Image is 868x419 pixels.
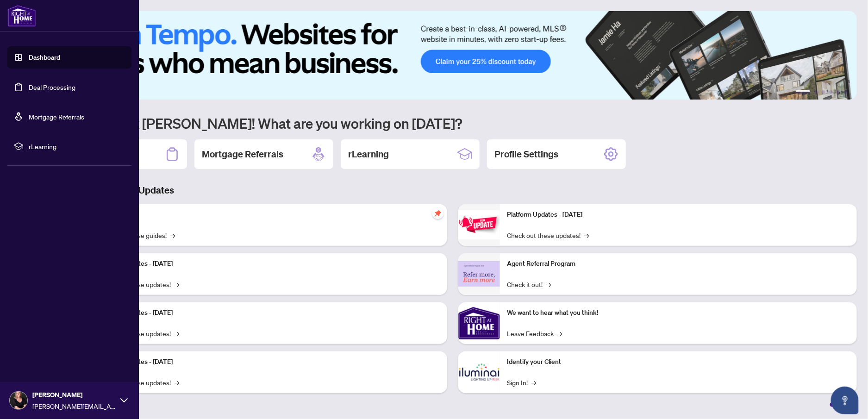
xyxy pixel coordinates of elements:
button: 6 [844,90,848,94]
a: Mortgage Referrals [29,113,84,121]
span: → [547,279,551,289]
img: Slide 0 [48,11,857,100]
h2: Mortgage Referrals [202,148,283,161]
p: Agent Referral Program [507,259,850,269]
span: → [585,230,589,240]
span: rLearning [29,141,125,151]
p: Platform Updates - [DATE] [97,357,440,367]
span: → [532,377,537,388]
button: 1 [796,90,811,94]
img: Agent Referral Program [458,261,500,287]
p: We want to hear what you think! [507,308,850,318]
button: 3 [822,90,825,94]
p: Platform Updates - [DATE] [97,259,440,269]
img: Platform Updates - June 23, 2025 [458,210,500,239]
span: → [170,230,175,240]
h2: Profile Settings [494,148,558,161]
span: → [175,328,179,338]
button: 4 [829,90,833,94]
h1: Welcome back [PERSON_NAME]! What are you working on [DATE]? [48,114,857,132]
p: Platform Updates - [DATE] [507,210,850,220]
a: Sign In!→ [507,377,537,388]
a: Check it out!→ [507,279,551,289]
button: Open asap [831,387,859,414]
a: Leave Feedback→ [507,328,562,338]
span: [PERSON_NAME][EMAIL_ADDRESS][PERSON_NAME][DOMAIN_NAME] [32,401,116,411]
span: → [175,377,179,388]
p: Self-Help [97,210,440,220]
a: Check out these updates!→ [507,230,589,240]
button: 5 [837,90,840,94]
p: Platform Updates - [DATE] [97,308,440,318]
a: Deal Processing [29,83,75,91]
img: Identify your Client [458,351,500,393]
h2: rLearning [348,148,389,161]
a: Dashboard [29,53,60,62]
h3: Brokerage & Industry Updates [48,184,857,197]
img: Profile Icon [10,392,27,409]
span: → [558,328,562,338]
span: [PERSON_NAME] [32,390,116,400]
button: 2 [814,90,818,94]
span: → [175,279,179,289]
img: We want to hear what you think! [458,302,500,344]
p: Identify your Client [507,357,850,367]
img: logo [7,5,36,27]
span: pushpin [432,208,443,219]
